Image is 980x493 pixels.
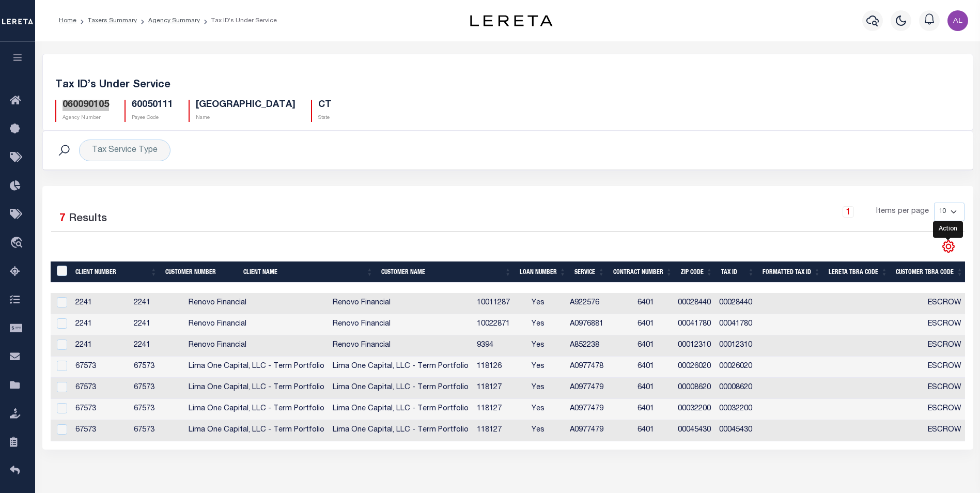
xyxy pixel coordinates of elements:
td: Renovo Financial [329,314,473,335]
td: Lima One Capital, LLC - Term Portfolio [329,357,473,378]
td: 6401 [633,420,674,441]
td: Yes [527,293,566,314]
td: 118126 [473,357,527,378]
td: 10011287 [473,293,527,314]
td: 67573 [71,357,130,378]
img: logo-dark.svg [470,15,553,26]
h5: 060090105 [63,100,109,111]
td: Renovo Financial [184,335,329,357]
td: 2241 [130,293,184,314]
a: Taxers Summary [88,18,137,24]
td: 10022871 [473,314,527,335]
td: 118127 [473,399,527,420]
th: Formatted Tax ID: activate to sort column ascending [758,261,825,283]
td: Renovo Financial [184,314,329,335]
td: 00041780 [715,314,781,335]
td: 6401 [633,335,674,357]
td: Renovo Financial [329,335,473,357]
th: Customer Name: activate to sort column ascending [377,261,516,283]
td: 00045430 [674,420,715,441]
th: Client Number: activate to sort column ascending [71,261,161,283]
td: 00032200 [674,399,715,420]
td: 2241 [71,293,130,314]
td: 00008620 [715,378,781,399]
td: 67573 [130,420,184,441]
label: Results [69,211,107,227]
td: A0977478 [566,357,633,378]
p: Agency Number [63,114,109,122]
td: 67573 [71,420,130,441]
td: A0977479 [566,420,633,441]
td: 2241 [71,314,130,335]
td: 00045430 [715,420,781,441]
p: State [318,114,332,122]
th: Loan Number: activate to sort column ascending [516,261,570,283]
i: travel_explore [10,237,26,250]
td: Yes [527,314,566,335]
h5: [GEOGRAPHIC_DATA] [196,100,295,111]
td: Yes [527,399,566,420]
td: Yes [527,335,566,357]
li: Tax ID’s Under Service [200,16,277,25]
td: 2241 [130,335,184,357]
img: svg+xml;base64,PHN2ZyB4bWxucz0iaHR0cDovL3d3dy53My5vcmcvMjAwMC9zdmciIHBvaW50ZXItZXZlbnRzPSJub25lIi... [947,10,968,31]
a: Home [59,18,76,24]
td: Lima One Capital, LLC - Term Portfolio [329,399,473,420]
td: 6401 [633,378,674,399]
td: A852238 [566,335,633,357]
td: 00032200 [715,399,781,420]
td: 00026020 [715,357,781,378]
div: Action [933,221,963,238]
td: Renovo Financial [184,293,329,314]
td: 00008620 [674,378,715,399]
th: Customer Number [161,261,239,283]
td: 6401 [633,399,674,420]
td: 67573 [130,399,184,420]
th: Contract Number: activate to sort column ascending [609,261,677,283]
td: 00012310 [715,335,781,357]
td: 6401 [633,357,674,378]
p: Payee Code [132,114,173,122]
td: 67573 [130,378,184,399]
td: Yes [527,378,566,399]
td: 67573 [130,357,184,378]
td: A0977479 [566,399,633,420]
h5: CT [318,100,332,111]
td: Lima One Capital, LLC - Term Portfolio [184,378,329,399]
td: 00012310 [674,335,715,357]
th: Zip Code: activate to sort column ascending [677,261,717,283]
td: Lima One Capital, LLC - Term Portfolio [184,357,329,378]
span: 7 [59,213,66,224]
td: A922576 [566,293,633,314]
td: Lima One Capital, LLC - Term Portfolio [184,399,329,420]
td: 67573 [71,378,130,399]
th: Client Name: activate to sort column ascending [239,261,377,283]
th: LERETA TBRA Code: activate to sort column ascending [825,261,892,283]
td: A0976881 [566,314,633,335]
td: 9394 [473,335,527,357]
p: Name [196,114,295,122]
td: Lima One Capital, LLC - Term Portfolio [184,420,329,441]
td: 6401 [633,293,674,314]
td: Yes [527,420,566,441]
td: 00028440 [674,293,715,314]
a: 1 [843,206,854,218]
a: Agency Summary [148,18,200,24]
th: Service: activate to sort column ascending [570,261,609,283]
td: 6401 [633,314,674,335]
div: Tax Service Type [79,140,170,161]
td: Lima One Capital, LLC - Term Portfolio [329,378,473,399]
th: Tax ID: activate to sort column ascending [717,261,759,283]
td: 2241 [71,335,130,357]
span: Items per page [876,206,929,218]
td: 118127 [473,378,527,399]
td: 00026020 [674,357,715,378]
td: 2241 [130,314,184,335]
td: A0977479 [566,378,633,399]
h5: Tax ID’s Under Service [55,79,960,91]
td: 67573 [71,399,130,420]
td: Lima One Capital, LLC - Term Portfolio [329,420,473,441]
td: 00041780 [674,314,715,335]
th: &nbsp; [51,261,72,283]
td: Yes [527,357,566,378]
